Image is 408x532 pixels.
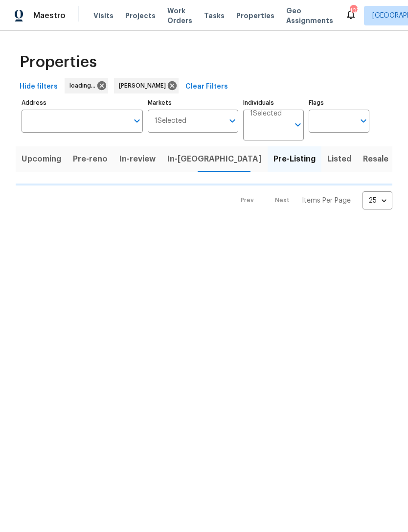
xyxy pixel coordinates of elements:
button: Open [357,114,370,128]
span: Work Orders [167,6,192,25]
button: Hide filters [16,78,62,96]
span: 1 Selected [250,110,282,118]
span: In-review [119,152,156,166]
span: [PERSON_NAME] [119,81,170,91]
button: Clear Filters [181,78,232,96]
p: Items Per Page [302,196,351,206]
button: Open [291,118,305,132]
label: Flags [309,100,369,106]
span: Pre-Listing [273,152,316,166]
label: Markets [148,100,239,106]
span: Maestro [33,11,66,21]
span: Clear Filters [185,81,228,93]
button: Open [226,114,239,128]
div: 25 [363,188,392,213]
span: Visits [93,11,113,21]
span: Resale [363,152,388,166]
nav: Pagination Navigation [231,191,392,209]
span: Tasks [204,12,225,19]
span: Properties [20,57,97,67]
div: 107 [350,6,357,16]
span: 1 Selected [155,117,186,125]
span: Properties [236,11,274,21]
label: Individuals [243,100,304,106]
span: In-[GEOGRAPHIC_DATA] [167,152,262,166]
div: loading... [65,78,108,93]
label: Address [22,100,143,106]
span: Pre-reno [73,152,108,166]
button: Open [130,114,144,128]
span: Projects [125,11,156,21]
span: Listed [327,152,351,166]
span: Geo Assignments [286,6,333,25]
span: Upcoming [22,152,61,166]
span: loading... [69,81,99,91]
div: [PERSON_NAME] [114,78,179,93]
span: Hide filters [20,81,58,93]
